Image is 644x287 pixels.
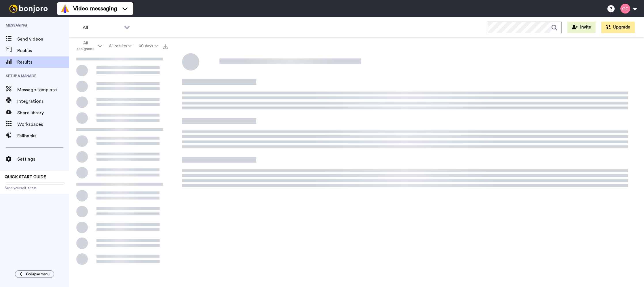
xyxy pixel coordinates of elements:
[17,36,69,43] span: Send videos
[15,270,54,278] button: Collapse menu
[17,109,69,116] span: Share library
[17,47,69,54] span: Replies
[17,86,69,93] span: Message template
[5,186,65,190] span: Send yourself a test
[17,132,69,139] span: Fallbacks
[5,175,46,179] span: QUICK START GUIDE
[17,121,69,128] span: Workspaces
[83,24,121,31] span: All
[17,98,69,105] span: Integrations
[163,44,168,49] img: export.svg
[74,40,97,52] span: All assignees
[60,4,70,13] img: vm-color.svg
[567,22,596,33] button: Invite
[105,41,135,51] button: All results
[73,5,117,13] span: Video messaging
[17,156,69,163] span: Settings
[17,59,69,66] span: Results
[70,38,105,54] button: All assignees
[26,272,50,276] span: Collapse menu
[7,5,50,13] img: bj-logo-header-white.svg
[135,41,161,51] button: 30 days
[161,42,169,50] button: Export all results that match these filters now.
[601,22,635,33] button: Upgrade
